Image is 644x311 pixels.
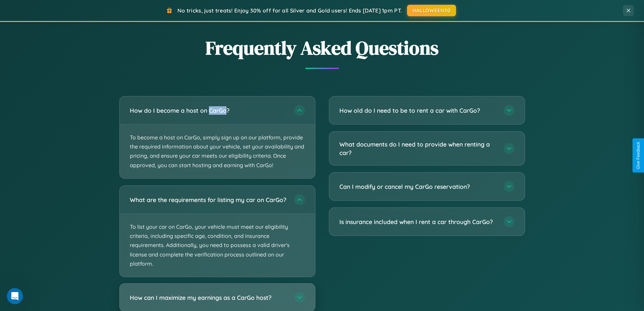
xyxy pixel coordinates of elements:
h3: What documents do I need to provide when renting a car? [339,140,497,157]
button: HALLOWEEN30 [407,5,456,16]
span: No tricks, just treats! Enjoy 30% off for all Silver and Gold users! Ends [DATE] 1pm PT. [177,7,402,14]
h3: Can I modify or cancel my CarGo reservation? [339,182,497,191]
h3: How do I become a host on CarGo? [130,106,287,115]
p: To become a host on CarGo, simply sign up on our platform, provide the required information about... [120,125,315,178]
h3: What are the requirements for listing my car on CarGo? [130,195,287,204]
h3: How can I maximize my earnings as a CarGo host? [130,293,287,302]
h2: Frequently Asked Questions [119,35,525,61]
iframe: Intercom live chat [7,288,23,304]
p: To list your car on CarGo, your vehicle must meet our eligibility criteria, including specific ag... [120,214,315,277]
div: Give Feedback [636,142,641,169]
h3: Is insurance included when I rent a car through CarGo? [339,218,497,226]
h3: How old do I need to be to rent a car with CarGo? [339,106,497,115]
